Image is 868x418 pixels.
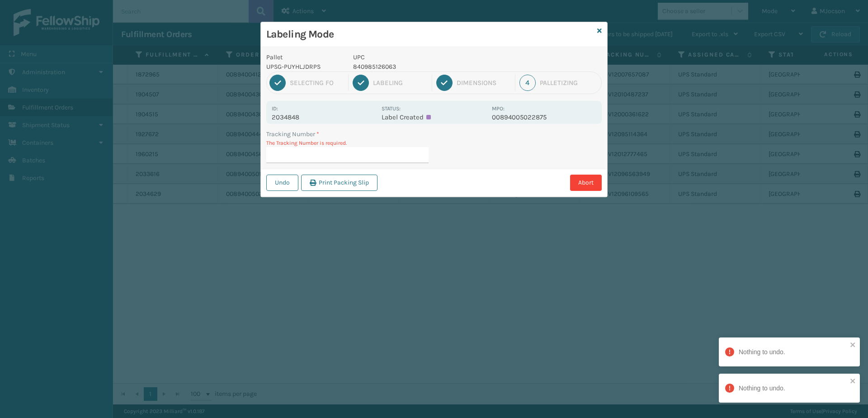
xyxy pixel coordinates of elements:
div: Nothing to undo. [739,347,785,357]
div: Palletizing [540,79,599,87]
label: MPO: [492,105,505,112]
div: 1 [269,75,286,91]
div: Selecting FO [290,79,344,87]
div: 2 [353,75,369,91]
div: 4 [519,75,536,91]
button: close [850,341,856,350]
button: Undo [266,175,298,191]
button: Print Packing Slip [301,175,377,191]
p: 00894005022875 [492,113,596,121]
p: Pallet [266,52,342,62]
button: Abort [570,175,602,191]
div: Nothing to undo. [739,384,785,393]
p: The Tracking Number is required. [266,139,429,147]
label: Id: [272,105,278,112]
h3: Labeling Mode [266,28,594,41]
p: UPC [353,52,486,62]
div: Labeling [373,79,427,87]
div: Dimensions [457,79,511,87]
p: 840985126063 [353,62,486,71]
label: Tracking Number [266,129,319,139]
p: UPSG-PUYHLJDRPS [266,62,342,71]
p: Label Created [382,113,486,121]
p: 2034848 [272,113,376,121]
button: close [850,377,856,386]
label: Status: [382,105,401,112]
div: 3 [436,75,453,91]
